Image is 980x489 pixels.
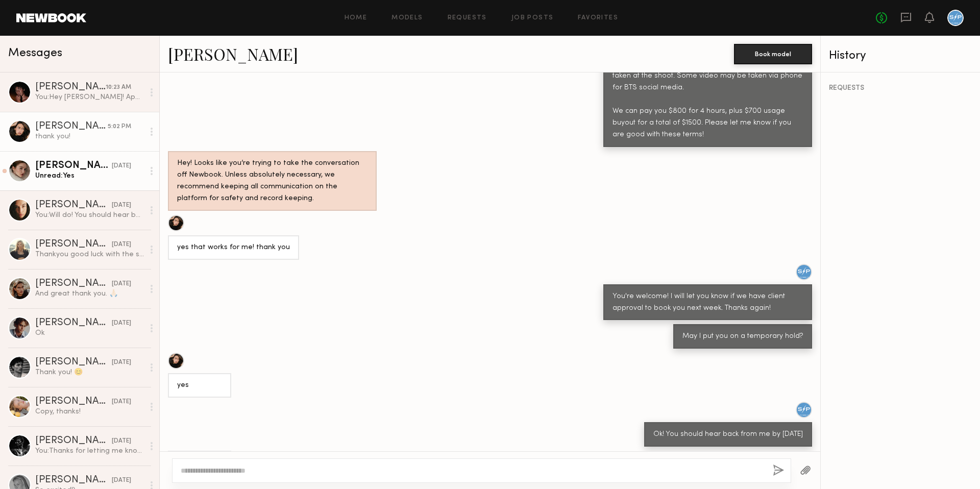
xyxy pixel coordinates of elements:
[35,82,106,92] div: [PERSON_NAME]
[734,49,812,58] a: Book model
[612,291,803,314] div: You're welcome! I will let you know if we have client approval to book you next week. Thanks again!
[112,319,131,328] div: [DATE]
[511,15,554,21] a: Job Posts
[734,44,812,64] button: Book model
[35,171,144,181] div: Unread: Yes
[35,239,112,250] div: [PERSON_NAME]
[35,328,144,338] div: Ok
[112,358,131,368] div: [DATE]
[35,250,144,259] div: Thankyou good luck with the shoot the 24th !!
[112,436,131,446] div: [DATE]
[653,429,803,441] div: Ok! You should hear back from me by [DATE]
[35,407,144,417] div: Copy, thanks!
[35,397,112,407] div: [PERSON_NAME]
[35,436,112,446] div: [PERSON_NAME]
[35,368,144,377] div: Thank you! 😊
[112,161,131,171] div: [DATE]
[35,200,112,210] div: [PERSON_NAME]
[35,161,112,171] div: [PERSON_NAME]
[35,475,112,485] div: [PERSON_NAME]
[108,122,131,132] div: 5:02 PM
[35,92,144,102] div: You: Hey [PERSON_NAME]! Apologies, but we have already filled the role.
[112,240,131,250] div: [DATE]
[112,397,131,407] div: [DATE]
[168,43,298,65] a: [PERSON_NAME]
[8,47,62,59] span: Messages
[177,242,290,254] div: yes that works for me! thank you
[35,132,144,141] div: thank you!
[35,289,144,299] div: And great thank you. 🙏🏻
[35,279,112,289] div: [PERSON_NAME]
[682,331,803,343] div: May I put you on a temporary hold?
[106,83,131,92] div: 10:23 AM
[35,318,112,328] div: [PERSON_NAME]
[112,279,131,289] div: [DATE]
[35,121,108,132] div: [PERSON_NAME]
[578,15,618,21] a: Favorites
[112,201,131,210] div: [DATE]
[35,357,112,368] div: [PERSON_NAME]
[448,15,487,21] a: Requests
[35,210,144,220] div: You: Will do! You should hear back from me by [DATE]
[829,85,972,92] div: REQUESTS
[391,15,423,21] a: Models
[177,158,367,205] div: Hey! Looks like you’re trying to take the conversation off Newbook. Unless absolutely necessary, ...
[829,50,972,62] div: History
[112,476,131,485] div: [DATE]
[177,380,222,392] div: yes
[35,446,144,456] div: You: Thanks for letting me know! We are set for the 24th, so that's okay. Appreciate it and good ...
[345,15,367,21] a: Home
